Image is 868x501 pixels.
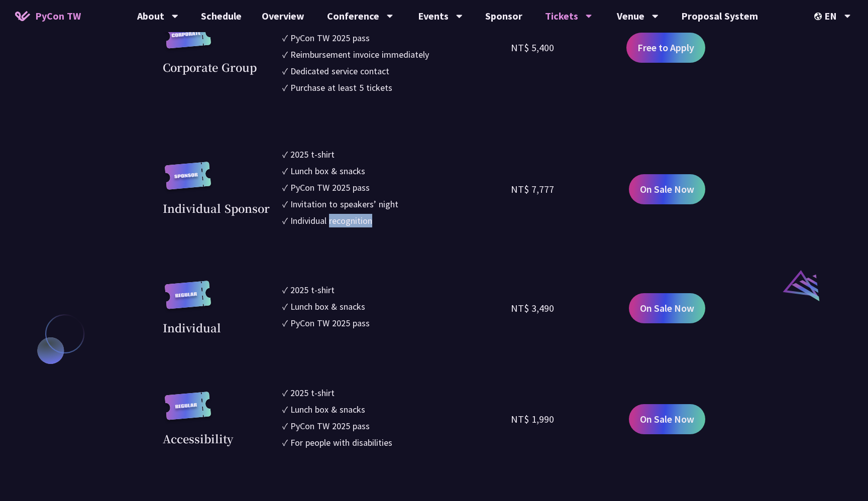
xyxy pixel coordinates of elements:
[282,48,511,61] li: ✓
[282,64,511,78] li: ✓
[290,197,398,211] div: Invitation to speakers’ night
[637,40,694,55] span: Free to Apply
[629,174,705,204] a: On Sale Now
[290,64,389,78] div: Dedicated service contact
[290,31,370,45] div: PyCon TW 2025 pass
[163,59,257,75] div: Corporate Group
[290,403,365,416] div: Lunch box & snacks
[290,164,365,178] div: Lunch box & snacks
[290,48,429,61] div: Reimbursement invoice immediately
[290,181,370,194] div: PyCon TW 2025 pass
[290,214,372,227] div: Individual recognition
[511,40,554,55] div: NT$ 5,400
[640,412,694,427] span: On Sale Now
[15,11,30,21] img: Home icon of PyCon TW 2025
[163,281,213,319] img: regular.8f272d9.svg
[282,81,511,94] li: ✓
[626,33,705,63] a: Free to Apply
[511,301,554,316] div: NT$ 3,490
[163,162,213,200] img: sponsor.43e6a3a.svg
[282,148,511,161] li: ✓
[282,316,511,330] li: ✓
[282,419,511,433] li: ✓
[163,319,221,336] div: Individual
[282,283,511,297] li: ✓
[511,412,554,427] div: NT$ 1,990
[282,300,511,313] li: ✓
[290,436,392,449] div: For people with disabilities
[163,430,234,447] div: Accessibility
[640,301,694,316] span: On Sale Now
[163,392,213,430] img: regular.8f272d9.svg
[282,164,511,178] li: ✓
[814,13,824,20] img: Locale Icon
[35,9,81,24] span: PyCon TW
[282,403,511,416] li: ✓
[163,200,270,216] div: Individual Sponsor
[290,316,370,330] div: PyCon TW 2025 pass
[282,386,511,400] li: ✓
[282,181,511,194] li: ✓
[282,197,511,211] li: ✓
[290,300,365,313] div: Lunch box & snacks
[290,283,335,297] div: 2025 t-shirt
[290,148,335,161] div: 2025 t-shirt
[629,404,705,434] a: On Sale Now
[282,214,511,227] li: ✓
[290,386,335,400] div: 2025 t-shirt
[640,182,694,197] span: On Sale Now
[511,182,554,197] div: NT$ 7,777
[5,4,91,29] a: PyCon TW
[629,293,705,323] a: On Sale Now
[282,31,511,45] li: ✓
[290,419,370,433] div: PyCon TW 2025 pass
[290,81,392,94] div: Purchase at least 5 tickets
[163,20,213,59] img: corporate.a587c14.svg
[282,436,511,449] li: ✓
